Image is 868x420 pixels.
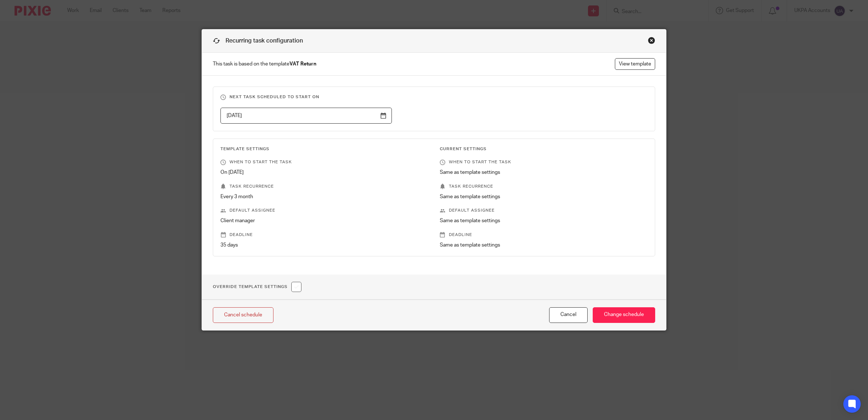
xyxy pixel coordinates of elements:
p: 35 days [220,241,428,249]
h3: Template Settings [220,146,428,152]
p: Same as template settings [440,241,648,249]
input: Change schedule [593,307,655,323]
p: Client manager [220,217,428,224]
span: This task is based on the template [213,60,316,68]
p: Same as template settings [440,217,648,224]
p: When to start the task [220,159,428,165]
p: Task recurrence [220,184,428,189]
h3: Current Settings [440,146,648,152]
strong: VAT Return [289,61,316,67]
p: Same as template settings [440,169,648,176]
h1: Recurring task configuration [213,37,303,45]
a: Cancel schedule [213,307,273,323]
button: Cancel [549,307,588,323]
p: Every 3 month [220,193,428,200]
p: Default assignee [440,208,648,213]
p: Deadline [220,232,428,238]
div: Close this dialog window [648,37,655,44]
p: On [DATE] [220,169,428,176]
p: Deadline [440,232,648,238]
p: Same as template settings [440,193,648,200]
a: View template [615,58,655,70]
h3: Next task scheduled to start on [220,94,648,100]
p: When to start the task [440,159,648,165]
p: Default assignee [220,208,428,213]
p: Task recurrence [440,184,648,189]
h1: Override Template Settings [213,282,301,292]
